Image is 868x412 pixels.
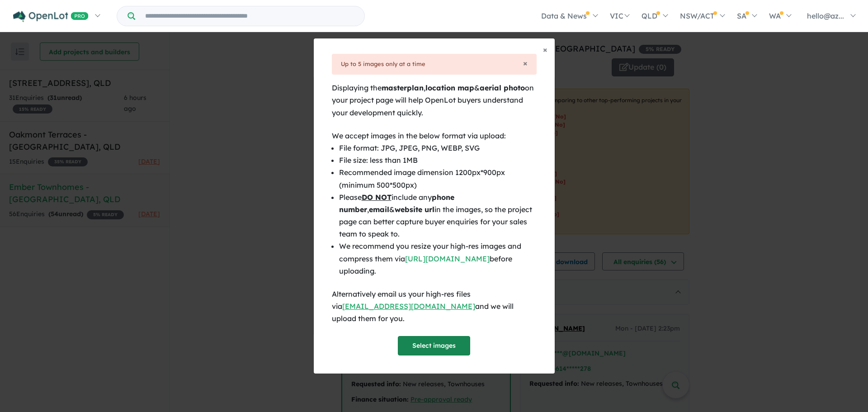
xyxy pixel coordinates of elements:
[137,6,363,26] input: Try estate name, suburb, builder or developer
[425,83,474,92] b: location map
[339,166,537,191] li: Recommended image dimension 1200px*900px (minimum 500*500px)
[339,154,537,166] li: File size: less than 1MB
[405,254,490,263] a: [URL][DOMAIN_NAME]
[382,83,424,92] b: masterplan
[398,336,470,355] button: Select images
[339,240,537,277] li: We recommend you resize your high-res images and compress them via before uploading.
[13,11,89,22] img: Openlot PRO Logo White
[362,193,392,202] u: DO NOT
[480,83,525,92] b: aerial photo
[339,191,537,241] li: Please include any , & in the images, so the project page can better capture buyer enquiries for ...
[332,288,537,325] div: Alternatively email us your high-res files via and we will upload them for you.
[543,44,547,55] span: ×
[807,11,844,20] span: hello@az...
[369,205,389,214] b: email
[332,82,537,119] div: Displaying the , & on your project page will help OpenLot buyers understand your development quic...
[342,302,475,311] a: [EMAIL_ADDRESS][DOMAIN_NAME]
[332,130,537,142] div: We accept images in the below format via upload:
[339,193,454,214] b: phone number
[395,205,434,214] b: website url
[339,142,537,154] li: File format: JPG, JPEG, PNG, WEBP, SVG
[523,59,528,67] button: Close
[341,59,528,69] div: Up to 5 images only at a time
[523,58,528,68] span: ×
